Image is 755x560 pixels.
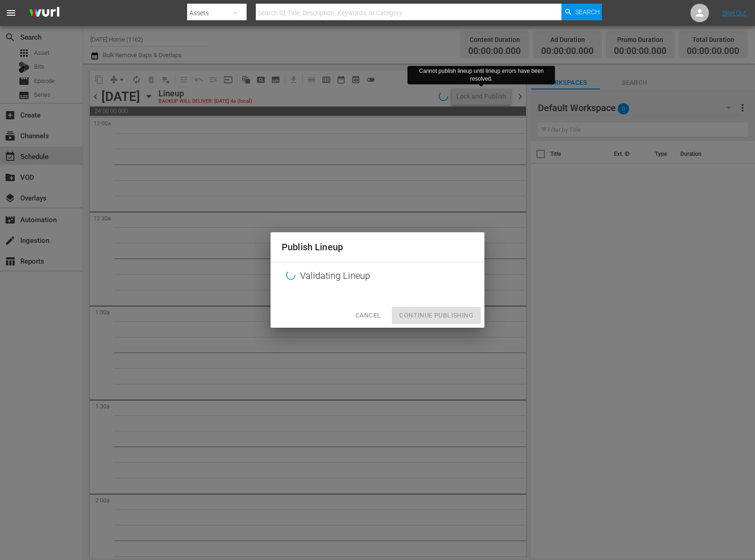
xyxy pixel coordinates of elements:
[282,240,473,254] h2: Publish Lineup
[6,7,17,18] span: menu
[575,4,600,20] span: Search
[411,67,551,83] div: Cannot publish lineup until lineup errors have been resolved.
[348,307,388,324] button: Cancel
[22,2,66,24] img: ans4CAIJ8jUAAAAAAAAAAAAAAAAAAAAAAAAgQb4GAAAAAAAAAAAAAAAAAAAAAAAAJMjXAAAAAAAAAAAAAAAAAAAAAAAAgAT5G...
[722,9,746,17] a: Sign Out
[355,310,381,321] span: Cancel
[271,262,484,289] div: Validating Lineup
